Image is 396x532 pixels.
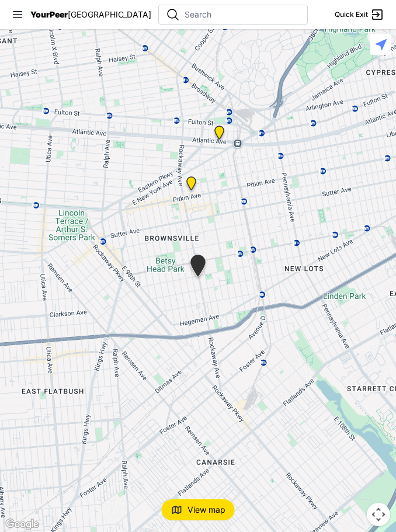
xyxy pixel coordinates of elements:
div: The Gathering Place Drop-in Center [207,121,231,149]
div: Brooklyn DYCD Youth Drop-in Center [183,250,213,286]
button: Map camera controls [367,503,390,526]
a: YourPeer[GEOGRAPHIC_DATA] [30,11,151,18]
img: Google [3,517,41,532]
a: Open this area in Google Maps (opens a new window) [3,517,41,532]
span: [GEOGRAPHIC_DATA] [68,9,151,19]
span: YourPeer [30,9,68,19]
a: Quick Exit [335,8,384,22]
span: View map [187,504,225,516]
img: map-icon.svg [171,505,183,516]
button: View map [162,499,235,520]
div: Continuous Access Adult Drop-In (CADI) [179,172,203,200]
span: Quick Exit [335,10,368,19]
input: Search [185,9,300,20]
